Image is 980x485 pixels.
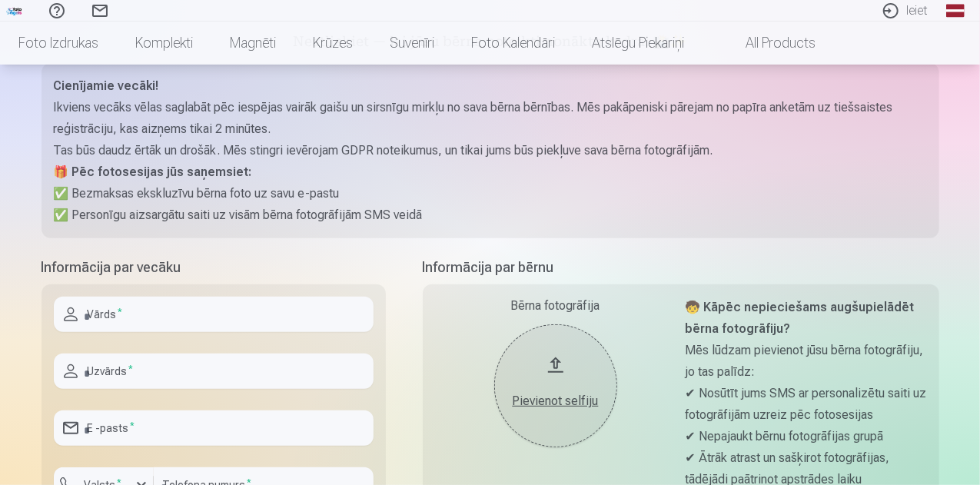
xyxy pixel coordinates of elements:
[6,6,23,15] img: /fa1
[494,324,617,447] button: Pievienot selfiju
[686,300,915,336] strong: 🧒 Kāpēc nepieciešams augšupielādēt bērna fotogrāfiju?
[423,257,939,278] h5: Informācija par bērnu
[54,183,927,204] p: ✅ Bezmaksas ekskluzīvu bērna foto uz savu e-pastu
[54,204,927,226] p: ✅ Personīgu aizsargātu saiti uz visām bērna fotogrāfijām SMS veidā
[42,257,386,278] h5: Informācija par vecāku
[686,340,927,383] p: Mēs lūdzam pievienot jūsu bērna fotogrāfiju, jo tas palīdz:
[453,22,573,65] a: Foto kalendāri
[686,426,927,447] p: ✔ Nepajaukt bērnu fotogrāfijas grupā
[211,22,294,65] a: Magnēti
[54,78,159,93] strong: Cienījamie vecāki!
[54,97,927,140] p: Ikviens vecāks vēlas saglabāt pēc iespējas vairāk gaišu un sirsnīgu mirkļu no sava bērna bērnības...
[117,22,211,65] a: Komplekti
[703,22,834,65] a: All products
[510,392,602,410] div: Pievienot selfiju
[435,297,676,315] div: Bērna fotogrāfija
[371,22,453,65] a: Suvenīri
[294,22,371,65] a: Krūzes
[573,22,703,65] a: Atslēgu piekariņi
[686,383,927,426] p: ✔ Nosūtīt jums SMS ar personalizētu saiti uz fotogrāfijām uzreiz pēc fotosesijas
[54,164,252,179] strong: 🎁 Pēc fotosesijas jūs saņemsiet:
[54,140,927,161] p: Tas būs daudz ērtāk un drošāk. Mēs stingri ievērojam GDPR noteikumus, un tikai jums būs piekļuve ...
